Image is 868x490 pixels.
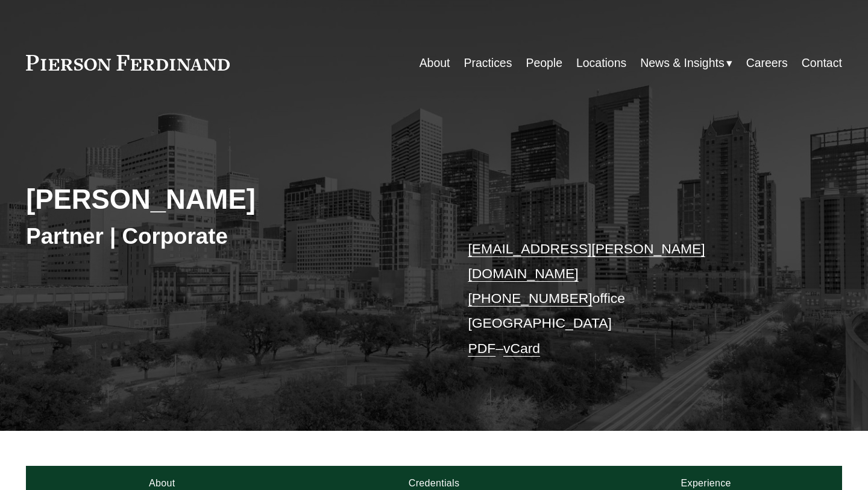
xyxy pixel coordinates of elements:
h3: Partner | Corporate [26,223,434,250]
a: folder dropdown [640,51,732,75]
a: [EMAIL_ADDRESS][PERSON_NAME][DOMAIN_NAME] [468,241,705,281]
a: PDF [468,340,495,356]
a: About [420,51,450,75]
span: News & Insights [640,52,724,74]
a: Locations [576,51,626,75]
a: [PHONE_NUMBER] [468,290,592,306]
h2: [PERSON_NAME] [26,183,434,217]
a: Practices [464,51,512,75]
a: Careers [746,51,788,75]
p: office [GEOGRAPHIC_DATA] – [468,237,808,361]
a: vCard [503,340,540,356]
a: People [526,51,562,75]
a: Contact [802,51,842,75]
